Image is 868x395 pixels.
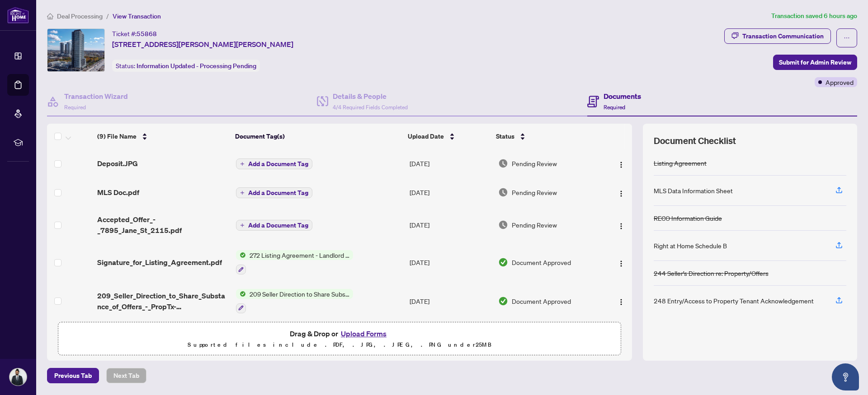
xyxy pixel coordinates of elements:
span: Status [496,131,514,141]
td: [DATE] [406,282,494,321]
button: Logo [614,255,628,270]
td: [DATE] [406,178,494,207]
h4: Documents [604,91,641,102]
img: Status Icon [236,289,246,299]
span: Add a Document Tag [248,161,308,167]
span: Signature_for_Listing_Agreement.pdf [97,257,222,268]
span: Previous Tab [54,368,92,383]
img: Profile Icon [9,368,27,386]
button: Submit for Admin Review [773,55,857,70]
span: Drag & Drop or [290,328,389,339]
img: Status Icon [236,250,246,260]
span: Submit for Admin Review [779,55,851,70]
img: Logo [618,260,625,267]
span: Required [604,104,625,111]
span: plus [240,162,245,166]
div: MLS Data Information Sheet [654,186,733,195]
button: Logo [614,294,628,308]
th: Upload Date [404,124,492,149]
span: ellipsis [844,35,850,41]
h4: Details & People [333,91,408,102]
button: Add a Document Tag [236,220,312,231]
button: Add a Document Tag [236,158,312,170]
article: Transaction saved 6 hours ago [771,11,857,21]
img: Document Status [498,158,508,168]
button: Status Icon272 Listing Agreement - Landlord Designated Representation Agreement Authority to Offe... [236,250,353,274]
img: Document Status [498,257,508,267]
img: Document Status [498,220,508,230]
th: Document Tag(s) [231,124,404,149]
span: Document Approved [512,257,571,267]
div: Status: [112,60,260,72]
img: Document Status [498,187,508,197]
img: Logo [618,223,625,230]
span: 209_Seller_Direction_to_Share_Substance_of_Offers_-_PropTx-[PERSON_NAME].pdf [97,290,229,312]
span: Document Checklist [654,135,736,147]
li: / [106,11,109,21]
th: (9) File Name [94,124,232,149]
img: logo [7,7,29,23]
span: MLS Doc.pdf [97,187,139,198]
button: Status Icon209 Seller Direction to Share Substance of Offers [236,289,353,313]
span: (9) File Name [97,131,137,141]
span: Upload Date [408,131,444,141]
th: Status [492,124,599,149]
img: Logo [618,161,625,168]
img: Logo [618,190,625,197]
span: 4/4 Required Fields Completed [333,104,408,111]
p: Supported files include .PDF, .JPG, .JPEG, .PNG under 25 MB [64,339,615,350]
span: Pending Review [512,187,557,197]
button: Logo [614,156,628,171]
span: 209 Seller Direction to Share Substance of Offers [246,289,353,299]
span: Approved [826,77,854,87]
span: Information Updated - Processing Pending [137,62,256,70]
td: [DATE] [406,149,494,178]
div: Transaction Communication [742,29,824,43]
span: Deposit.JPG [97,158,138,169]
button: Next Tab [106,368,146,383]
div: Ticket #: [112,28,157,39]
span: plus [240,191,245,195]
h4: Transaction Wizard [64,91,128,102]
button: Add a Document Tag [236,158,312,169]
span: Accepted_Offer_-_7895_Jane_St_2115.pdf [97,214,229,236]
span: Add a Document Tag [248,222,308,228]
div: RECO Information Guide [654,213,722,223]
span: Pending Review [512,158,557,168]
span: Drag & Drop orUpload FormsSupported files include .PDF, .JPG, .JPEG, .PNG under25MB [58,322,621,356]
button: Add a Document Tag [236,187,312,198]
div: 244 Seller’s Direction re: Property/Offers [654,268,769,278]
button: Transaction Communication [724,28,831,44]
span: Required [64,104,86,111]
span: 55868 [137,30,157,38]
img: IMG-N12433064_1.jpg [47,29,104,71]
button: Previous Tab [47,368,99,383]
span: View Transaction [113,12,161,20]
span: plus [240,223,245,228]
span: Document Approved [512,296,571,306]
td: [DATE] [406,207,494,243]
img: Logo [618,298,625,306]
button: Add a Document Tag [236,187,312,199]
span: Add a Document Tag [248,190,308,196]
div: 248 Entry/Access to Property Tenant Acknowledgement [654,296,814,306]
button: Upload Forms [338,328,389,339]
div: Listing Agreement [654,158,707,168]
span: Deal Processing [57,12,103,20]
button: Logo [614,185,628,200]
span: [STREET_ADDRESS][PERSON_NAME][PERSON_NAME] [112,39,293,50]
button: Logo [614,218,628,232]
div: Right at Home Schedule B [654,241,727,251]
td: [DATE] [406,243,494,282]
button: Open asap [832,363,859,390]
button: Add a Document Tag [236,219,312,231]
span: 272 Listing Agreement - Landlord Designated Representation Agreement Authority to Offer for Lease [246,250,353,260]
span: home [47,13,53,19]
span: Pending Review [512,220,557,230]
img: Document Status [498,296,508,306]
